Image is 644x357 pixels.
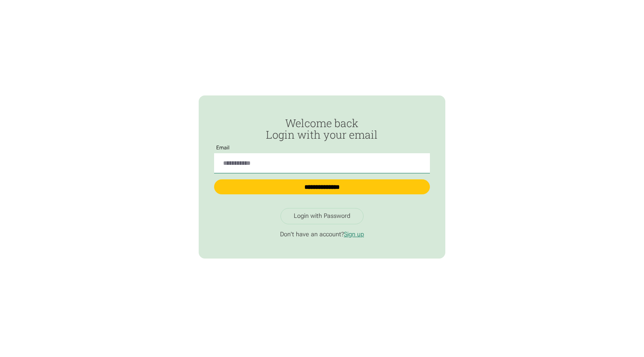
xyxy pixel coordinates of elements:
a: Sign up [344,231,364,238]
label: Email [214,145,233,151]
form: Passwordless Login [214,117,430,202]
h2: Welcome back Login with your email [214,117,430,141]
div: Login with Password [294,212,350,220]
p: Don't have an account? [214,231,430,238]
